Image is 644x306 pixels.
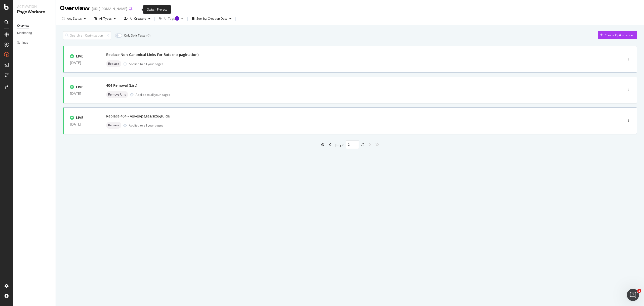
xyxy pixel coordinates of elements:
div: Activation [17,4,52,9]
div: [URL][DOMAIN_NAME] [92,6,127,11]
a: Settings [17,40,52,45]
div: Monitoring [17,30,32,36]
a: Monitoring [17,30,52,36]
span: Replace [108,124,119,127]
div: [DATE] [70,61,94,65]
div: All Types [99,17,112,20]
div: angles-right [373,141,381,149]
button: All TagsTooltip anchor [157,15,185,23]
div: Applied to all your pages [129,62,163,66]
div: All Tags [164,17,179,20]
div: All Creators [130,17,146,20]
div: Settings [17,40,28,45]
div: Switch Project [143,5,171,14]
div: LIVE [76,54,83,59]
div: Applied to all your pages [129,123,163,128]
span: 1 [637,289,641,293]
div: page / 2 [335,140,365,149]
div: neutral label [106,91,128,98]
button: Create Optimization [598,31,637,39]
div: angle-left [327,141,333,149]
div: angles-left [319,141,327,149]
div: Applied to all your pages [136,93,170,97]
div: neutral label [106,60,121,67]
div: Sort by: Creation Date [196,17,227,20]
span: Remove Urls [108,93,126,96]
a: Overview [17,23,52,28]
div: Tooltip anchor [175,16,179,21]
button: Any Status [60,15,88,23]
input: Search an Optimization [63,31,111,40]
div: LIVE [76,84,83,89]
div: 404 Removal (List) [106,83,137,88]
div: Only Split Tests [124,33,145,38]
div: Replace 404 - /es-es/pages/size-guide [106,114,170,119]
div: Overview [60,4,90,13]
div: LIVE [76,115,83,120]
span: Replace [108,62,119,65]
div: Replace Non-Canonical Links For Bots (no pagination) [106,52,198,57]
iframe: Intercom live chat [627,289,639,301]
div: neutral label [106,122,121,129]
div: arrow-right-arrow-left [129,7,132,11]
button: All Types [92,15,118,23]
div: Create Optimization [605,33,633,37]
div: [DATE] [70,91,94,96]
div: ( 0 ) [146,33,150,38]
div: Overview [17,23,29,28]
div: [DATE] [70,122,94,126]
button: Sort by: Creation Date [190,15,233,23]
div: angle-right [367,141,373,149]
div: PageWorkers [17,9,52,15]
div: Any Status [67,17,82,20]
button: All Creators [122,15,152,23]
